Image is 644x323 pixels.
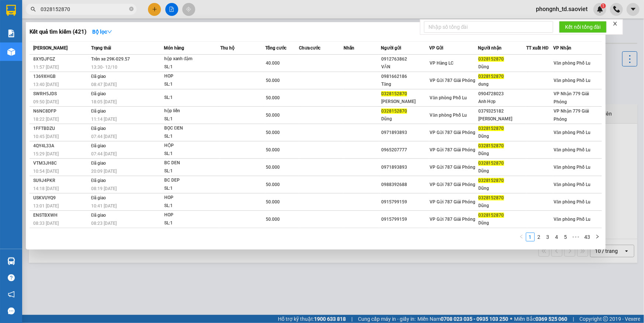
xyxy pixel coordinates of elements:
li: 4 [552,233,561,241]
span: Văn phòng Phố Lu [554,61,591,66]
span: Chưa cước [299,45,321,51]
button: Bộ lọcdown [86,26,118,38]
span: VP Nhận 779 Giải Phóng [554,91,589,104]
span: 10:41 [DATE] [91,203,117,209]
div: 0971893893 [381,164,429,171]
div: VĂN [381,63,429,71]
span: 0328152870 [478,74,504,79]
span: left [519,234,524,239]
div: Dũng [381,115,429,123]
span: Trên xe 29K-029.57 [91,56,130,62]
input: Tìm tên, số ĐT hoặc mã đơn [41,5,128,13]
div: SWRH5JDS [33,90,89,98]
img: solution-icon [7,30,15,37]
div: SL: 1 [164,94,220,102]
span: VP Nhận [553,45,571,51]
span: VP Gửi 787 Giải Phóng [430,130,475,135]
div: SL: 1 [164,80,220,89]
span: VP Gửi 787 Giải Phóng [430,165,475,170]
span: Đã giao [91,126,106,131]
span: 0328152870 [381,91,407,96]
span: 11:14 [DATE] [91,117,117,122]
img: logo-vxr [6,5,16,16]
div: Dũng [478,219,526,227]
div: SL: 1 [164,150,220,158]
div: Tăng [381,80,429,88]
span: VP Gửi 787 Giải Phóng [430,182,475,187]
span: Người gửi [381,45,401,51]
span: [PERSON_NAME] [33,45,68,51]
span: Thu hộ [220,45,234,51]
span: VP Gửi 787 Giải Phóng [430,217,475,222]
span: close-circle [129,6,134,13]
div: SU9J4PKR [33,177,89,185]
li: 43 [582,233,593,241]
span: 50.000 [266,182,280,187]
span: VP Gửi 787 Giải Phóng [430,147,475,152]
div: 0379325182 [478,107,526,115]
span: 50.000 [266,130,280,135]
div: 1FFTBDZU [33,125,89,133]
span: 10:54 [DATE] [33,169,59,174]
li: 5 [561,233,570,241]
div: HOP [164,72,220,80]
div: hộp liền [164,107,220,115]
div: SL: 1 [164,133,220,141]
span: 18:05 [DATE] [91,99,117,104]
span: 08:47 [DATE] [91,82,117,87]
img: warehouse-icon [7,48,15,56]
div: Dũng [478,167,526,175]
span: 08:19 [DATE] [91,186,117,191]
span: 0328152870 [478,161,504,166]
button: left [517,233,526,241]
div: 0912763862 [381,55,429,63]
div: dung [478,80,526,88]
span: Văn phòng Phố Lu [554,217,591,222]
span: Đã giao [91,109,106,114]
span: 0328152870 [478,213,504,218]
span: 0328152870 [478,56,504,62]
a: 3 [544,233,552,241]
div: BC DEN [164,159,220,167]
span: Kết nối tổng đài [565,23,601,31]
span: Món hàng [164,45,184,51]
span: close-circle [129,7,134,11]
span: 13:01 [DATE] [33,203,59,209]
div: SL: 1 [164,63,220,71]
span: 50.000 [266,113,280,118]
input: Nhập số tổng đài [424,21,553,33]
span: 18:22 [DATE] [33,117,59,122]
div: 0988392688 [381,181,429,189]
span: 0328152870 [478,195,504,200]
a: 1 [526,233,534,241]
div: Dũng [478,150,526,158]
span: 07:44 [DATE] [91,134,117,139]
div: HỘP [164,142,220,150]
span: Văn phòng Phố Lu [554,199,591,205]
button: right [593,233,602,241]
div: 0904728023 [478,90,526,98]
div: SL: 1 [164,219,220,227]
li: Next 5 Pages [570,233,582,241]
div: 0971893893 [381,129,429,137]
div: HOP [164,194,220,202]
span: VP Gửi 787 Giải Phóng [430,199,475,205]
span: 50.000 [266,147,280,152]
span: 14:18 [DATE] [33,186,59,191]
span: Văn phòng Phố Lu [554,78,591,83]
span: question-circle [8,274,15,281]
span: Văn phòng Phố Lu [554,130,591,135]
li: 3 [544,233,552,241]
span: VP Gửi 787 Giải Phóng [430,78,475,83]
div: SL: 1 [164,202,220,210]
div: SL: 1 [164,185,220,193]
span: 50.000 [266,95,280,100]
div: N6NC8DFP [33,107,89,115]
span: 09:50 [DATE] [33,99,59,104]
span: Người nhận [478,45,502,51]
div: BC DEP [164,176,220,185]
strong: Bộ lọc [92,29,112,35]
div: USKVUYQ9 [33,194,89,202]
span: Đã giao [91,213,106,218]
span: 15:29 [DATE] [33,151,59,157]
